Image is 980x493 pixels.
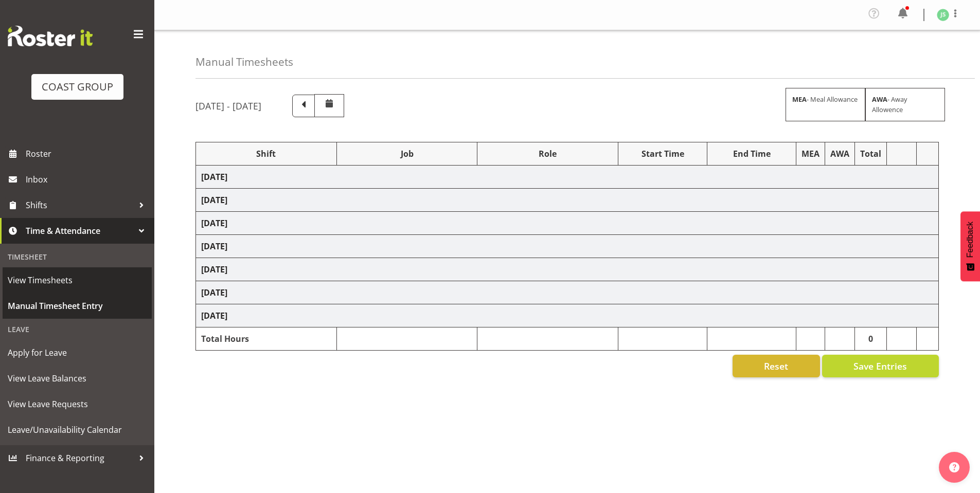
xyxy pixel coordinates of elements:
span: Finance & Reporting [26,450,134,466]
div: - Meal Allowance [786,88,865,121]
a: Leave/Unavailability Calendar [3,417,152,443]
span: Save Entries [853,359,907,373]
div: Role [483,148,613,160]
td: [DATE] [196,212,939,235]
img: john-sharpe1182.jpg [937,9,949,21]
span: Apply for Leave [8,345,147,360]
button: Feedback - Show survey [960,211,980,281]
div: MEA [801,148,819,160]
span: Inbox [26,172,149,187]
h5: [DATE] - [DATE] [195,100,261,112]
span: Shifts [26,197,134,213]
td: [DATE] [196,189,939,212]
span: View Leave Balances [8,371,147,386]
span: Reset [764,359,788,373]
a: View Timesheets [3,267,152,293]
div: Shift [201,148,331,160]
td: [DATE] [196,166,939,189]
span: Time & Attendance [26,223,134,239]
span: View Leave Requests [8,396,147,412]
span: Roster [26,146,149,161]
div: Timesheet [3,246,152,267]
span: Feedback [966,222,975,258]
a: Apply for Leave [3,340,152,366]
td: [DATE] [196,281,939,304]
td: Total Hours [196,327,337,351]
strong: AWA [872,95,887,104]
div: Total [860,148,881,160]
span: View Timesheets [8,272,147,288]
strong: MEA [792,95,807,104]
td: [DATE] [196,235,939,258]
div: Start Time [623,148,702,160]
div: - Away Allowence [865,88,945,121]
span: Manual Timesheet Entry [8,298,147,314]
div: End Time [712,148,791,160]
a: Manual Timesheet Entry [3,293,152,319]
div: AWA [830,148,849,160]
div: COAST GROUP [42,79,113,95]
td: 0 [855,327,887,351]
h4: Manual Timesheets [195,56,293,68]
div: Leave [3,319,152,340]
a: View Leave Requests [3,391,152,417]
td: [DATE] [196,258,939,281]
button: Save Entries [822,355,939,377]
td: [DATE] [196,304,939,327]
div: Job [342,148,472,160]
button: Reset [733,355,820,377]
img: help-xxl-2.png [949,462,959,472]
span: Leave/Unavailability Calendar [8,422,147,437]
a: View Leave Balances [3,366,152,391]
img: Rosterit website logo [8,26,93,46]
